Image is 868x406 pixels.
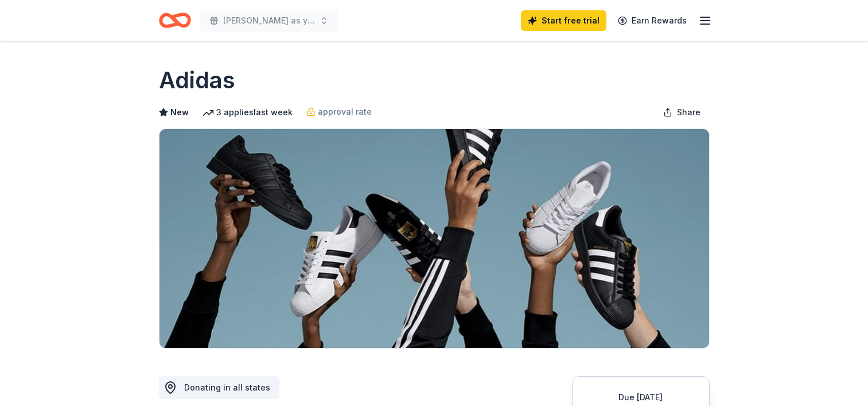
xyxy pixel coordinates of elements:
a: Home [159,7,191,34]
span: approval rate [318,105,372,119]
button: Share [654,101,710,124]
div: Due [DATE] [586,391,695,404]
span: [PERSON_NAME] as you learn golf and racquet sport tournament [223,14,315,28]
a: Start free trial [521,10,606,31]
a: approval rate [306,105,372,119]
button: [PERSON_NAME] as you learn golf and racquet sport tournament [200,9,338,32]
span: Share [677,106,700,119]
span: New [170,106,189,119]
div: 3 applies last week [203,106,293,119]
span: Donating in all states [184,382,270,392]
img: Image for Adidas [159,129,709,348]
h1: Adidas [159,64,235,96]
a: Earn Rewards [611,10,694,31]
